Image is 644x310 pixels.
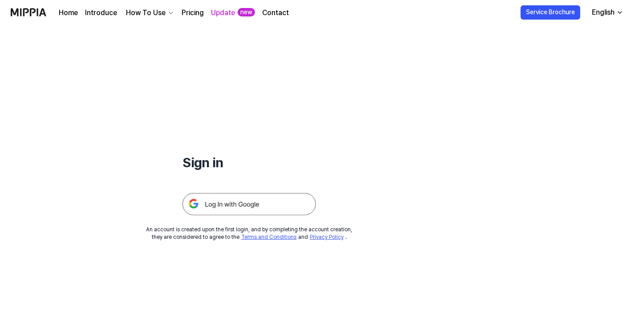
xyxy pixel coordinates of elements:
a: Introduce [85,8,117,18]
button: How To Use [124,8,174,18]
a: Home [59,8,78,18]
button: Service Brochure [521,5,580,20]
img: 구글 로그인 버튼 [182,193,316,215]
div: An account is created upon the first login, and by completing the account creation, they are cons... [146,226,352,241]
h1: Sign in [182,153,316,172]
div: How To Use [124,8,167,18]
a: Terms and Conditions [241,234,296,240]
div: English [590,7,616,18]
a: Contact [262,8,289,18]
a: Privacy Policy [310,234,344,240]
button: English [585,4,629,21]
div: new [238,8,255,17]
a: Update [211,8,235,18]
a: Pricing [182,8,204,18]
